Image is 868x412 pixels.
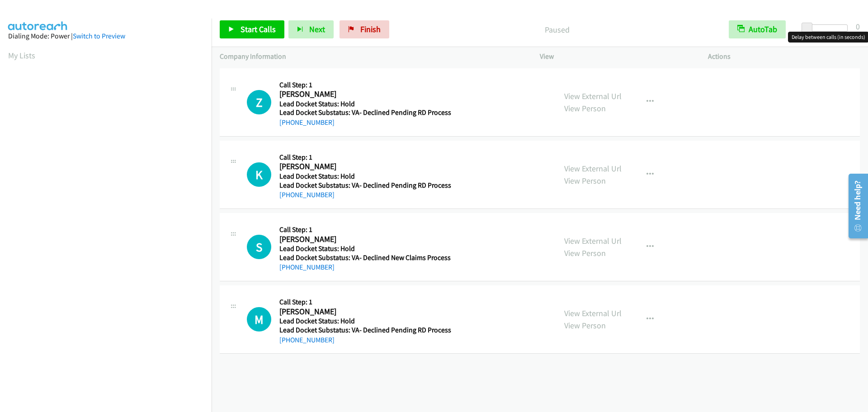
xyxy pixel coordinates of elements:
div: The call is yet to be attempted [247,235,271,259]
p: View [540,51,692,62]
p: Actions [708,51,860,62]
a: View Person [564,248,606,258]
span: Finish [360,24,381,34]
h1: S [247,235,271,259]
a: Finish [340,20,389,38]
div: The call is yet to be attempted [247,307,271,331]
a: [PHONE_NUMBER] [279,336,335,344]
a: My Lists [8,50,35,61]
a: View Person [564,103,606,114]
div: The call is yet to be attempted [247,162,271,187]
a: View Person [564,175,606,186]
h2: [PERSON_NAME] [279,234,448,245]
p: Paused [401,24,712,36]
h5: Lead Docket Substatus: VA- Declined New Claims Process [279,253,451,262]
a: Start Calls [220,20,284,38]
a: View External Url [564,308,622,318]
h5: Lead Docket Substatus: VA- Declined Pending RD Process [279,326,451,335]
button: AutoTab [729,20,786,38]
h1: Z [247,90,271,114]
h5: Call Step: 1 [279,225,451,234]
h1: M [247,307,271,331]
a: Switch to Preview [73,32,125,40]
button: Next [288,20,334,38]
iframe: Resource Center [842,170,868,242]
h5: Lead Docket Status: Hold [279,317,451,326]
div: The call is yet to be attempted [247,90,271,114]
h5: Lead Docket Status: Hold [279,99,451,109]
span: Next [309,24,325,34]
span: Start Calls [241,24,276,34]
a: View External Url [564,236,622,246]
a: View Person [564,320,606,331]
h5: Lead Docket Status: Hold [279,244,451,253]
h2: [PERSON_NAME] [279,89,448,99]
div: Dialing Mode: Power | [8,31,203,42]
h2: [PERSON_NAME] [279,161,448,172]
a: View External Url [564,163,622,174]
h5: Lead Docket Substatus: VA- Declined Pending RD Process [279,108,451,117]
a: [PHONE_NUMBER] [279,263,335,271]
a: [PHONE_NUMBER] [279,190,335,199]
h5: Call Step: 1 [279,81,451,90]
a: View External Url [564,91,622,101]
h5: Lead Docket Status: Hold [279,172,451,181]
a: [PHONE_NUMBER] [279,118,335,127]
h5: Call Step: 1 [279,153,451,162]
h2: [PERSON_NAME] [279,307,448,317]
div: 0 [856,20,860,33]
h5: Call Step: 1 [279,298,451,307]
h5: Lead Docket Substatus: VA- Declined Pending RD Process [279,181,451,190]
p: Company Information [220,51,524,62]
h1: K [247,162,271,187]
